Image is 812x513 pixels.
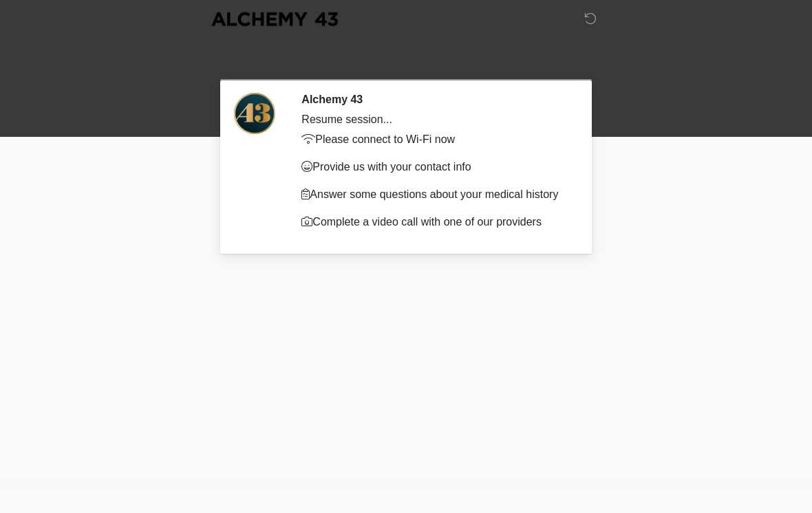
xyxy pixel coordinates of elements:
p: Answer some questions about your medical history [301,186,568,203]
h1: ‎ ‎ ‎ ‎ [213,50,599,74]
p: Provide us with your contact info [301,159,568,175]
p: Please connect to Wi-Fi now [301,131,568,148]
img: Agent Avatar [234,93,275,134]
img: Alchemy 43 Logo [210,10,339,28]
div: Resume session... [301,111,568,128]
p: Complete a video call with one of our providers [301,214,568,230]
h2: Alchemy 43 [301,93,568,106]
